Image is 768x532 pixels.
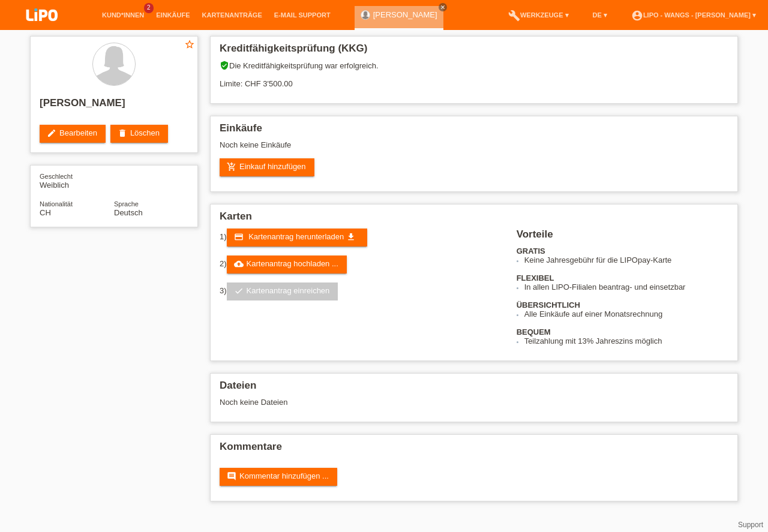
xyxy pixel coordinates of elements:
[220,140,728,158] div: Noch keine Einkäufe
[227,256,347,273] a: cloud_uploadKartenantrag hochladen ...
[234,286,244,296] i: check
[524,336,728,345] li: Teilzahlung mit 13% Jahreszins möglich
[184,39,195,50] i: star_border
[373,10,437,19] a: [PERSON_NAME]
[196,11,268,19] a: Kartenanträge
[220,158,314,176] a: add_shopping_cartEinkauf hinzufügen
[220,229,502,247] div: 1)
[40,125,106,143] a: editBearbeiten
[220,122,728,140] h2: Einkäufe
[248,232,344,241] span: Kartenantrag herunterladen
[184,39,195,52] a: star_border
[220,61,229,70] i: verified_user
[40,97,188,115] h2: [PERSON_NAME]
[502,11,575,19] a: buildWerkzeuge ▾
[234,232,244,242] i: credit_card
[227,162,236,172] i: add_shopping_cart
[144,3,154,13] span: 2
[587,11,613,19] a: DE ▾
[47,128,56,138] i: edit
[220,468,337,486] a: commentKommentar hinzufügen ...
[40,208,51,217] span: Schweiz
[96,11,150,19] a: Kund*innen
[508,10,520,22] i: build
[517,327,551,336] b: BEQUEM
[517,229,728,247] h2: Vorteile
[220,398,586,407] div: Noch keine Dateien
[118,128,127,138] i: delete
[227,282,338,300] a: checkKartenantrag einreichen
[114,208,143,217] span: Deutsch
[40,172,114,190] div: Weiblich
[110,125,168,143] a: deleteLöschen
[220,441,728,459] h2: Kommentare
[220,282,502,300] div: 3)
[220,43,728,61] h2: Kreditfähigkeitsprüfung (KKG)
[625,11,762,19] a: account_circleLIPO - Wangs - [PERSON_NAME] ▾
[524,309,728,318] li: Alle Einkäufe auf einer Monatsrechnung
[524,282,728,291] li: In allen LIPO-Filialen beantrag- und einsetzbar
[268,11,337,19] a: E-Mail Support
[517,300,580,309] b: ÜBERSICHTLICH
[440,4,446,10] i: close
[631,10,643,22] i: account_circle
[12,25,72,34] a: LIPO pay
[524,256,728,265] li: Keine Jahresgebühr für die LIPOpay-Karte
[439,3,447,11] a: close
[738,521,763,529] a: Support
[220,380,728,398] h2: Dateien
[220,61,728,97] div: Die Kreditfähigkeitsprüfung war erfolgreich. Limite: CHF 3'500.00
[40,173,73,180] span: Geschlecht
[220,256,502,273] div: 2)
[40,200,73,208] span: Nationalität
[517,247,545,256] b: GRATIS
[150,11,196,19] a: Einkäufe
[227,229,367,247] a: credit_card Kartenantrag herunterladen get_app
[114,200,139,208] span: Sprache
[234,259,244,269] i: cloud_upload
[517,273,554,282] b: FLEXIBEL
[227,471,236,481] i: comment
[346,232,356,242] i: get_app
[220,211,728,229] h2: Karten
